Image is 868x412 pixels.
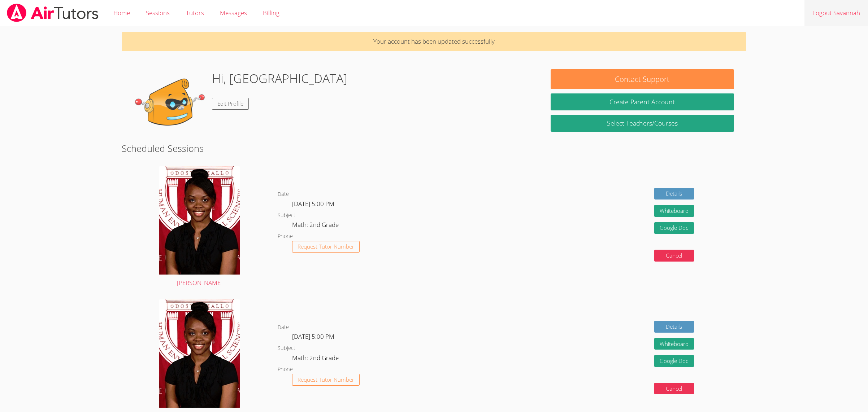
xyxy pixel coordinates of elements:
[278,344,295,353] dt: Subject
[654,383,694,395] button: Cancel
[278,211,295,220] dt: Subject
[551,115,734,132] a: Select Teachers/Courses
[212,98,249,110] a: Edit Profile
[6,4,99,22] img: airtutors_banner-c4298cdbf04f3fff15de1276eac7730deb9818008684d7c2e4769d2f7ddbe033.png
[292,332,334,341] span: [DATE] 5:00 PM
[551,69,734,89] button: Contact Support
[212,69,347,88] h1: Hi, [GEOGRAPHIC_DATA]
[654,250,694,262] button: Cancel
[278,323,289,332] dt: Date
[292,241,360,253] button: Request Tutor Number
[278,365,293,374] dt: Phone
[159,299,240,408] img: avatar.png
[551,93,734,110] button: Create Parent Account
[292,200,334,208] span: [DATE] 5:00 PM
[298,377,354,382] span: Request Tutor Number
[292,220,340,232] dd: Math: 2nd Grade
[654,222,694,234] a: Google Doc
[654,188,694,200] a: Details
[159,166,240,288] a: [PERSON_NAME]
[292,353,340,365] dd: Math: 2nd Grade
[292,374,360,386] button: Request Tutor Number
[654,205,694,217] button: Whiteboard
[278,190,289,199] dt: Date
[298,244,354,249] span: Request Tutor Number
[122,32,747,51] p: Your account has been updated successfully
[122,141,747,155] h2: Scheduled Sessions
[654,355,694,367] a: Google Doc
[134,69,206,141] img: default.png
[159,166,240,275] img: avatar.png
[654,338,694,350] button: Whiteboard
[278,232,293,241] dt: Phone
[654,321,694,333] a: Details
[220,9,247,17] span: Messages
